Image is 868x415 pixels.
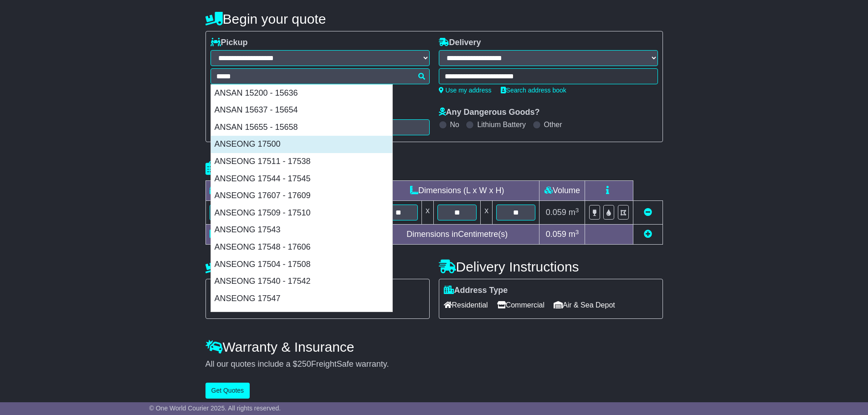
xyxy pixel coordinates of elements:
td: x [422,201,434,225]
typeahead: Please provide city [211,68,430,84]
label: Lithium Battery [477,120,526,129]
a: Use my address [439,87,492,94]
td: x [481,201,493,225]
span: 250 [298,359,311,369]
span: © One World Courier 2025. All rights reserved. [149,405,281,412]
span: Residential [444,298,488,312]
td: Type [205,181,290,201]
div: ANSEONG 17504 - 17508 [211,256,392,273]
h4: Warranty & Insurance [205,339,663,354]
div: ANSEONG 17543 [211,221,392,239]
span: m [569,230,579,239]
td: Dimensions (L x W x H) [375,181,539,201]
sup: 3 [575,229,579,236]
div: ANSEONG 17607 - 17609 [211,187,392,205]
div: ANSEONG 17540 - 17542 [211,273,392,290]
div: ANSAN 15655 - 15658 [211,119,392,136]
span: 0.059 [546,208,566,217]
div: ANSEONG 17509 - 17510 [211,205,392,222]
a: Remove this item [644,208,652,217]
label: Address Type [444,286,508,296]
td: Total [205,225,290,245]
a: Add new item [644,230,652,239]
label: Delivery [439,38,481,48]
div: All our quotes include a $ FreightSafe warranty. [205,359,663,369]
td: Dimensions in Centimetre(s) [375,225,539,245]
div: ANSEONG 17500 [211,136,392,153]
h4: Delivery Instructions [439,259,663,274]
a: Search address book [501,87,566,94]
label: Pickup [211,38,248,48]
span: m [569,208,579,217]
div: ANSEONG 17544 - 17545 [211,170,392,188]
div: ANSEONG 17511 - 17538 [211,153,392,170]
div: ANSAN 15200 - 15636 [211,85,392,102]
h4: Package details | [205,161,320,176]
label: Any Dangerous Goods? [439,108,540,118]
div: ANSEONG 17547 [211,290,392,307]
span: Air & Sea Depot [554,298,615,312]
label: No [450,120,459,129]
span: Commercial [497,298,544,312]
h4: Pickup Instructions [205,259,430,274]
div: ANSAN 15637 - 15654 [211,102,392,119]
label: Other [544,120,562,129]
span: 0.059 [546,230,566,239]
td: Volume [539,181,585,201]
div: ANSEONG 17548 - 17606 [211,239,392,256]
div: ANSEONG 17501 - 17503 [211,307,392,324]
h4: Begin your quote [205,11,663,26]
button: Get Quotes [205,383,250,399]
sup: 3 [575,207,579,214]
